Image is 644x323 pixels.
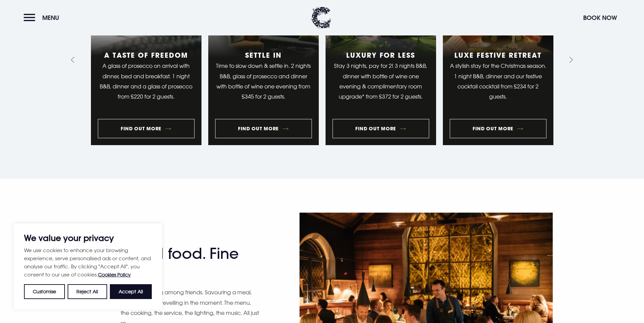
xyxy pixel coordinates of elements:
button: Menu [24,10,63,25]
p: We use cookies to enhance your browsing experience, serve personalised ads or content, and analys... [24,246,152,279]
a: Cookies Policy [98,272,131,277]
h2: Good food. Fine times. [121,232,253,280]
button: Next slide [565,55,575,65]
button: Reject All [68,284,107,299]
button: Customise [24,284,65,299]
p: We value your privacy [24,234,152,242]
span: Menu [42,14,59,22]
div: We value your privacy [14,223,162,309]
button: Go to last slide [69,55,79,65]
button: Book Now [580,10,620,25]
button: Accept All [110,284,152,299]
img: Clandeboye Lodge [311,7,331,29]
span: Dining [121,232,253,238]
